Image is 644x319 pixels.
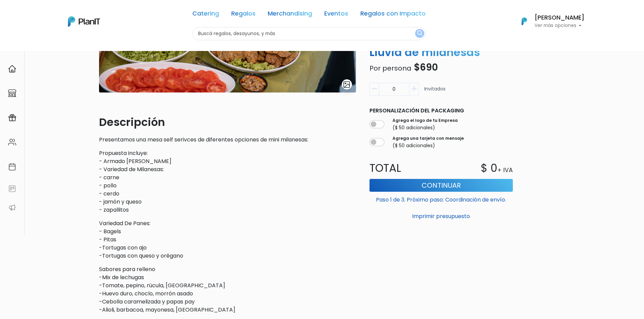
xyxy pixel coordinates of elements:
[35,6,97,20] div: ¿Necesitás ayuda?
[414,61,438,74] span: $690
[192,27,426,40] input: Buscá regalos, desayunos, y más
[513,12,585,30] button: PlanIt Logo [PERSON_NAME] Ver más opciones
[369,210,513,222] button: Imprimir presupuesto
[392,124,458,131] p: ($ 50 adicionales)
[8,204,16,212] img: partners-52edf745621dab592f3b2c58e3bca9d71375a7ef29c3b500c9f145b62cc070d4.svg
[8,89,16,97] img: marketplace-4ceaa7011d94191e9ded77b95e3339b90024bf715f7c57f8cf31f2d8c509eaba.svg
[392,117,458,123] label: Agrega el logo de tu Empresa
[99,265,356,314] p: Sabores para relleno -Mix de lechugas -Tomate, pepino, rúcula, [GEOGRAPHIC_DATA] -Huevo duro, cho...
[68,16,100,27] img: PlanIt Logo
[497,166,513,175] p: + IVA
[99,114,356,130] p: Descripción
[8,185,16,193] img: feedback-78b5a0c8f98aac82b08bfc38622c3050aee476f2c9584af64705fc4e61158814.svg
[417,30,422,37] img: search_button-432b6d5273f82d61273b3651a40e1bd1b912527efae98b1b7a1b2c0702e16a8d.svg
[99,136,356,144] p: Presentamos una mesa self serivces de diferentes opciones de mini milanesas:
[481,160,497,176] p: $ 0
[369,106,513,114] p: Personalización del packaging
[369,63,411,73] span: Por persona
[360,11,426,19] a: Regalos con Impacto
[324,11,348,19] a: Eventos
[392,135,464,141] label: Agrega una tarjeta con mensaje
[8,65,16,73] img: home-e721727adea9d79c4d83392d1f703f7f8bce08238fde08b1acbfd93340b81755.svg
[365,44,517,60] p: Lluvia de milanesas
[365,160,441,176] p: Total
[99,219,356,260] p: Variedad De Panes: - Bagels - Pitas -Tortugas con ajo -Tortugas con queso y orégano
[8,114,16,122] img: campaigns-02234683943229c281be62815700db0a1741e53638e28bf9629b52c665b00959.svg
[268,11,312,19] a: Merchandising
[8,138,16,146] img: people-662611757002400ad9ed0e3c099ab2801c6687ba6c219adb57efc949bc21e19d.svg
[517,14,532,29] img: PlanIt Logo
[534,15,585,21] h6: [PERSON_NAME]
[231,11,256,19] a: Regalos
[424,85,446,99] p: Invitados
[99,149,356,214] p: Propuesta incluye: - Armado [PERSON_NAME] - Variedad de Milanesas: - carne - pollo - cerdo - jamó...
[369,179,513,191] button: Continuar
[534,23,585,28] p: Ver más opciones
[369,193,513,204] p: Paso 1 de 3. Próximo paso: Coordinación de envío.
[192,11,219,19] a: Catering
[392,142,464,149] p: ($ 50 adicionales)
[8,163,16,171] img: calendar-87d922413cdce8b2cf7b7f5f62616a5cf9e4887200fb71536465627b3292af00.svg
[343,81,351,88] img: gallery-light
